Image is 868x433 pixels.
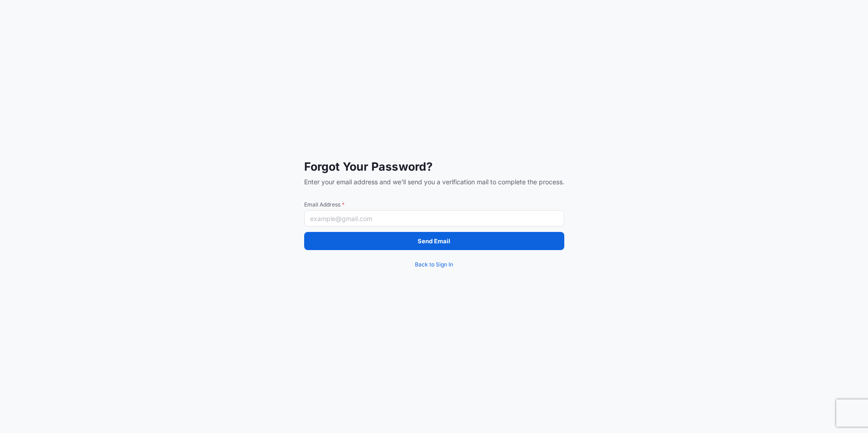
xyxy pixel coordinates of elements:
[304,159,564,174] span: Forgot Your Password?
[304,256,564,274] a: Back to Sign In
[304,232,564,250] button: Send Email
[415,260,453,269] span: Back to Sign In
[304,210,564,226] input: example@gmail.com
[304,177,564,187] span: Enter your email address and we'll send you a verification mail to complete the process.
[418,236,450,246] p: Send Email
[304,201,564,208] span: Email Address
